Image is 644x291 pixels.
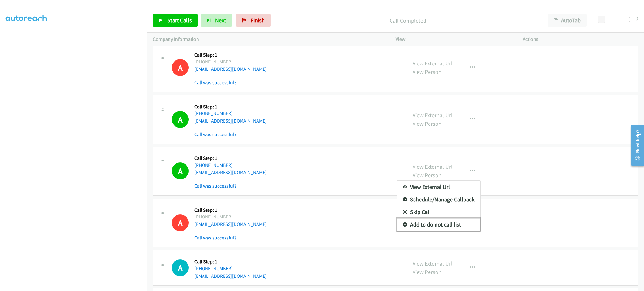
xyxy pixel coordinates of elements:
[397,181,480,193] a: View External Url
[626,120,644,170] iframe: Resource Center
[397,193,480,206] a: Schedule/Manage Callback
[172,214,189,231] h1: A
[172,259,189,276] h1: A
[397,206,480,218] a: Skip Call
[397,218,480,231] a: Add to do not call list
